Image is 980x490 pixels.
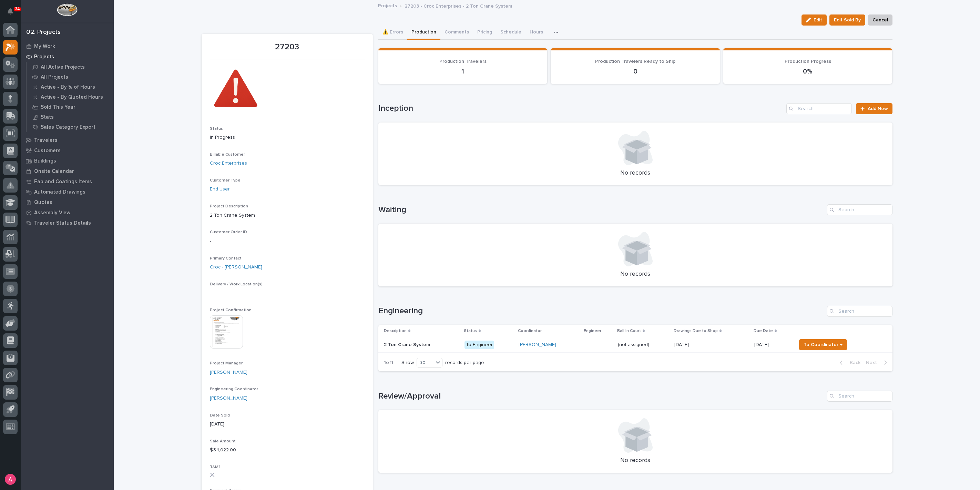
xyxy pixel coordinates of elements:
[27,122,114,132] a: Sales Category Export
[57,3,77,16] img: Workspace Logo
[210,290,365,297] p: -
[378,104,784,114] h1: Inception
[834,16,861,24] span: Edit Sold By
[872,16,888,24] span: Cancel
[210,230,247,234] span: Customer Order ID
[210,178,241,183] span: Customer Type
[21,156,114,166] a: Buildings
[732,67,884,76] p: 0%
[440,26,473,40] button: Comments
[595,59,675,64] span: Production Travelers Ready to Ship
[387,67,539,76] p: 1
[41,94,103,100] p: Active - By Quoted Hours
[814,17,822,23] span: Edit
[34,54,54,60] p: Projects
[584,327,601,335] p: Engineer
[445,360,484,366] p: records per page
[866,360,881,366] span: Next
[584,342,612,348] p: -
[210,256,242,261] span: Primary Contact
[27,102,114,112] a: Sold This Year
[834,360,863,366] button: Back
[387,169,884,177] p: No records
[210,186,230,193] a: End User
[754,327,773,335] p: Due Date
[378,391,824,401] h1: Review/Approval
[41,64,85,70] p: All Active Projects
[618,341,651,348] p: (not assigned)
[41,74,68,80] p: All Projects
[21,41,114,51] a: My Work
[34,210,70,216] p: Assembly View
[27,112,114,122] a: Stats
[405,2,512,9] p: 27203 - Croc Enterprises - 2 Ton Crane System
[378,354,399,371] p: 1 of 1
[34,158,56,164] p: Buildings
[26,29,61,36] div: 02. Projects
[785,59,831,64] span: Production Progress
[802,14,827,26] button: Edit
[674,341,690,348] p: [DATE]
[27,82,114,92] a: Active - By % of Hours
[41,124,95,130] p: Sales Category Export
[15,7,20,11] p: 34
[210,212,365,219] p: 2 Ton Crane System
[559,67,712,76] p: 0
[827,391,892,402] input: Search
[34,168,74,175] p: Onsite Calendar
[21,187,114,197] a: Automated Drawings
[378,26,407,40] button: ⚠️ Errors
[827,306,892,317] input: Search
[41,114,54,120] p: Stats
[27,62,114,72] a: All Active Projects
[384,341,431,348] p: 2 Ton Crane System
[41,84,95,90] p: Active - By % of Hours
[439,59,487,64] span: Production Travelers
[34,220,91,226] p: Traveler Status Details
[496,26,525,40] button: Schedule
[210,395,247,402] a: [PERSON_NAME]
[786,103,852,114] input: Search
[754,342,791,348] p: [DATE]
[804,341,843,349] span: To Coordinator →
[210,127,223,131] span: Status
[519,342,556,348] a: [PERSON_NAME]
[34,148,61,154] p: Customers
[464,327,477,335] p: Status
[210,421,365,428] p: [DATE]
[21,218,114,228] a: Traveler Status Details
[210,361,243,365] span: Project Manager
[21,145,114,156] a: Customers
[856,103,892,114] a: Add New
[27,72,114,82] a: All Projects
[210,42,365,52] p: 27203
[827,204,892,215] div: Search
[868,106,888,111] span: Add New
[210,447,365,454] p: $ 34,022.00
[829,14,865,26] button: Edit Sold By
[473,26,496,40] button: Pricing
[3,4,18,19] button: Notifications
[210,387,258,391] span: Engineering Coordinator
[21,207,114,218] a: Assembly View
[210,134,365,141] p: In Progress
[21,135,114,145] a: Travelers
[34,189,85,195] p: Automated Drawings
[41,104,75,110] p: Sold This Year
[21,176,114,187] a: Fab and Coatings Items
[34,137,58,144] p: Travelers
[34,43,55,50] p: My Work
[34,179,92,185] p: Fab and Coatings Items
[407,26,440,40] button: Production
[21,197,114,207] a: Quotes
[863,360,892,366] button: Next
[868,14,892,26] button: Cancel
[378,205,824,215] h1: Waiting
[210,204,248,208] span: Project Description
[210,369,247,376] a: [PERSON_NAME]
[210,413,230,418] span: Date Sold
[617,327,641,335] p: Ball In Court
[378,306,824,316] h1: Engineering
